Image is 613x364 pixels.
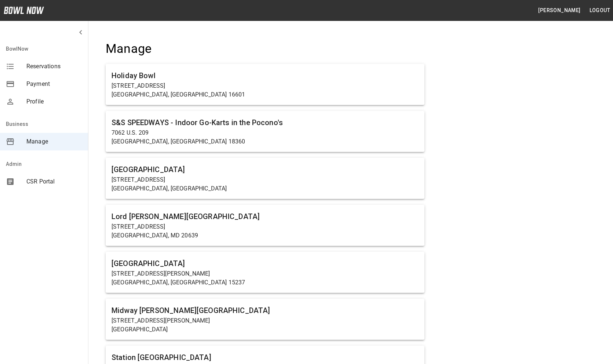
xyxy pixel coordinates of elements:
h4: Manage [106,41,424,57]
span: Reservations [26,62,82,71]
h6: [GEOGRAPHIC_DATA] [112,164,419,175]
span: Profile [26,97,82,106]
p: [STREET_ADDRESS] [112,175,419,184]
p: [GEOGRAPHIC_DATA] [112,325,419,334]
p: [GEOGRAPHIC_DATA], MD 20639 [112,231,419,240]
p: 7062 U.S. 209 [112,128,419,137]
p: [GEOGRAPHIC_DATA], [GEOGRAPHIC_DATA] 18360 [112,137,419,146]
h6: Lord [PERSON_NAME][GEOGRAPHIC_DATA] [112,211,419,222]
p: [STREET_ADDRESS][PERSON_NAME] [112,316,419,325]
h6: Midway [PERSON_NAME][GEOGRAPHIC_DATA] [112,305,419,316]
h6: Station [GEOGRAPHIC_DATA] [112,352,419,363]
span: CSR Portal [26,177,82,186]
span: Payment [26,80,82,88]
button: [PERSON_NAME] [535,4,583,17]
p: [GEOGRAPHIC_DATA], [GEOGRAPHIC_DATA] 15237 [112,278,419,287]
h6: [GEOGRAPHIC_DATA] [112,258,419,269]
p: [GEOGRAPHIC_DATA], [GEOGRAPHIC_DATA] 16601 [112,90,419,99]
img: logo [4,7,44,14]
button: Logout [587,4,613,17]
h6: Holiday Bowl [112,70,419,81]
p: [STREET_ADDRESS] [112,222,419,231]
h6: S&S SPEEDWAYS - Indoor Go-Karts in the Pocono's [112,117,419,128]
span: Manage [26,137,82,146]
p: [GEOGRAPHIC_DATA], [GEOGRAPHIC_DATA] [112,184,419,193]
p: [STREET_ADDRESS] [112,81,419,90]
p: [STREET_ADDRESS][PERSON_NAME] [112,269,419,278]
